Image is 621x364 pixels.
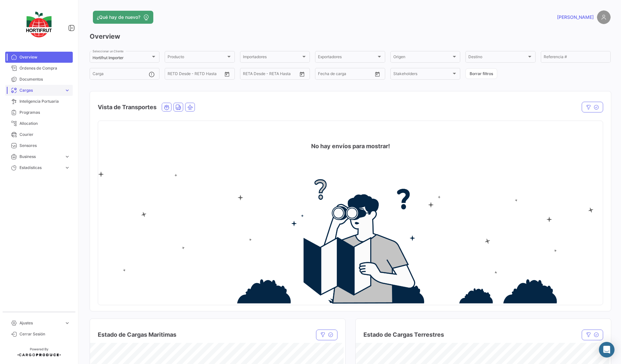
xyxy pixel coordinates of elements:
[5,118,73,129] a: Allocation
[19,331,70,337] span: Cerrar Sesión
[5,63,73,74] a: Órdenes de Compra
[599,342,615,357] div: Abrir Intercom Messenger
[393,56,451,60] span: Origen
[168,72,179,77] input: Desde
[93,11,153,24] button: ¿Qué hay de nuevo?
[19,320,62,326] span: Ajustes
[5,96,73,107] a: Inteligencia Portuaria
[222,69,232,79] button: Open calendar
[259,72,285,77] input: Hasta
[98,172,603,304] img: no-info.png
[64,154,70,160] span: expand_more
[19,154,62,160] span: Business
[5,52,73,63] a: Overview
[64,87,70,93] span: expand_more
[468,56,526,60] span: Destino
[19,98,70,104] span: Inteligencia Portuaria
[19,54,70,60] span: Overview
[98,330,176,339] h4: Estado de Cargas Maritimas
[311,142,390,151] h4: No hay envíos para mostrar!
[465,68,497,79] button: Borrar filtros
[393,72,451,77] span: Stakeholders
[19,165,62,171] span: Estadísticas
[363,330,444,339] h4: Estado de Cargas Terrestres
[334,72,360,77] input: Hasta
[5,129,73,140] a: Courier
[557,14,594,20] span: [PERSON_NAME]
[19,76,70,82] span: Documentos
[5,74,73,85] a: Documentos
[318,56,376,60] span: Exportadores
[19,110,70,115] span: Programas
[19,121,70,126] span: Allocation
[23,8,55,41] img: logo-hortifrut.svg
[373,69,382,79] button: Open calendar
[185,103,195,111] button: Air
[19,132,70,137] span: Courier
[19,65,70,71] span: Órdenes de Compra
[243,56,301,60] span: Importadores
[318,72,330,77] input: Desde
[64,320,70,326] span: expand_more
[97,14,140,20] span: ¿Qué hay de nuevo?
[93,55,123,60] mat-select-trigger: Hortifrut Importer
[184,72,210,77] input: Hasta
[90,32,611,41] h3: Overview
[64,165,70,171] span: expand_more
[5,107,73,118] a: Programas
[168,56,226,60] span: Producto
[19,143,70,149] span: Sensores
[597,10,611,24] img: placeholder-user.png
[243,72,255,77] input: Desde
[174,103,183,111] button: Land
[19,87,62,93] span: Cargas
[162,103,171,111] button: Ocean
[297,69,307,79] button: Open calendar
[98,103,157,112] h4: Vista de Transportes
[5,140,73,151] a: Sensores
